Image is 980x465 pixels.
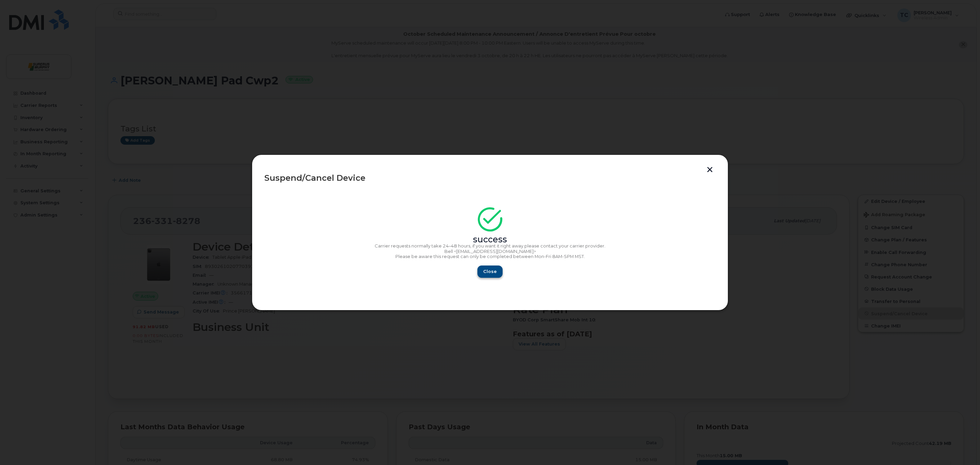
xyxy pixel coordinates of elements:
[264,249,716,254] p: Bell <[EMAIL_ADDRESS][DOMAIN_NAME]>
[264,237,716,242] div: success
[264,174,716,182] div: Suspend/Cancel Device
[477,266,503,278] button: Close
[264,243,716,249] p: Carrier requests normally take 24–48 hours, if you want it right away please contact your carrier...
[264,254,716,259] p: Please be aware this request can only be completed between Mon-Fri 8AM-5PM MST.
[483,268,497,275] span: Close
